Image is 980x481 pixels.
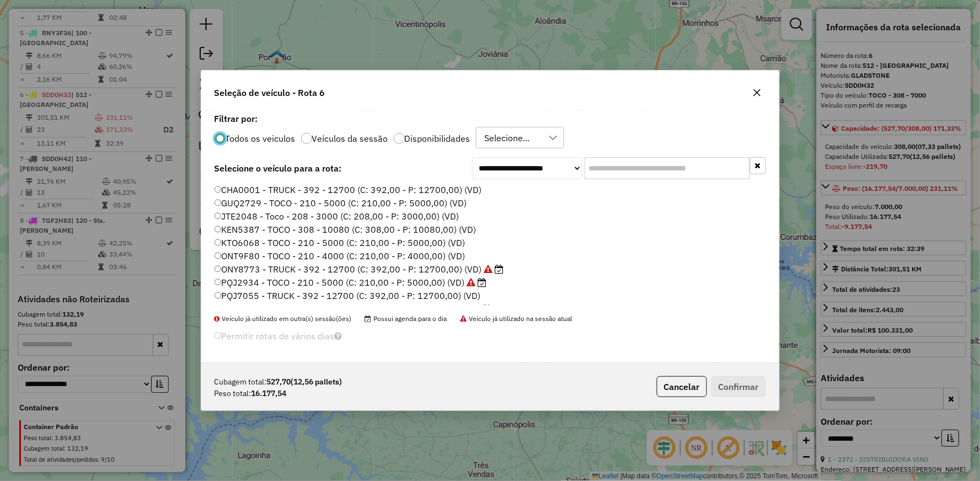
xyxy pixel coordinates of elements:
[251,388,287,399] strong: 16.177,54
[215,332,222,339] input: Permitir rotas de vários dias
[478,278,486,287] i: Possui agenda para o dia
[267,376,342,388] strong: 527,70
[215,279,222,286] input: PQJ2934 - TOCO - 210 - 5000 (C: 210,00 - P: 5000,00) (VD)
[215,112,766,125] label: Filtrar por:
[657,376,707,397] button: Cancelar
[215,249,465,263] label: ONT9F80 - TOCO - 210 - 4000 (C: 210,00 - P: 4000,00) (VD)
[495,265,504,274] i: Possui agenda para o dia
[483,304,491,313] i: Possui agenda para o dia
[215,265,222,272] input: ONY8773 - TRUCK - 392 - 12700 (C: 392,00 - P: 12700,00) (VD)
[215,302,492,316] label: PQJ7115 - TRUCK - 392 - 12700 (C: 392,00 - P: 12700,00) (VD)
[215,186,222,193] input: CHA0001 - TRUCK - 392 - 12700 (C: 392,00 - P: 12700,00) (VD)
[460,314,572,323] span: Veículo já utilizado na sessão atual
[291,377,342,387] span: (12,56 pallets)
[215,210,459,223] label: JTE2048 - Toco - 208 - 3000 (C: 208,00 - P: 3000,00) (VD)
[334,332,342,340] i: Selecione pelo menos um veículo
[215,212,222,220] input: JTE2048 - Toco - 208 - 3000 (C: 208,00 - P: 3000,00) (VD)
[405,134,470,143] label: Disponibilidades
[226,134,296,143] label: Todos os veiculos
[365,314,447,323] span: Possui agenda para o dia
[215,314,352,323] span: Veículo já utilizado em outra(s) sessão(ões)
[481,127,534,148] div: Selecione...
[215,236,465,249] label: KTO6068 - TOCO - 210 - 5000 (C: 210,00 - P: 5000,00) (VD)
[215,163,342,174] strong: Selecione o veículo para a rota:
[215,388,251,399] span: Peso total:
[484,265,492,274] i: Veículo já utilizado na sessão atual
[215,325,342,346] label: Permitir rotas de vários dias
[215,86,325,99] span: Seleção de veículo - Rota 6
[215,289,481,302] label: PQJ7055 - TRUCK - 392 - 12700 (C: 392,00 - P: 12700,00) (VD)
[312,134,388,143] label: Veículos da sessão
[467,278,475,287] i: Veículo já utilizado na sessão atual
[215,376,267,388] span: Cubagem total:
[215,226,222,233] input: KEN5387 - TOCO - 308 - 10080 (C: 308,00 - P: 10080,00) (VD)
[215,196,467,210] label: GUQ2729 - TOCO - 210 - 5000 (C: 210,00 - P: 5000,00) (VD)
[215,252,222,259] input: ONT9F80 - TOCO - 210 - 4000 (C: 210,00 - P: 4000,00) (VD)
[215,199,222,206] input: GUQ2729 - TOCO - 210 - 5000 (C: 210,00 - P: 5000,00) (VD)
[215,292,222,299] input: PQJ7055 - TRUCK - 392 - 12700 (C: 392,00 - P: 12700,00) (VD)
[215,223,476,236] label: KEN5387 - TOCO - 308 - 10080 (C: 308,00 - P: 10080,00) (VD)
[215,239,222,246] input: KTO6068 - TOCO - 210 - 5000 (C: 210,00 - P: 5000,00) (VD)
[215,263,504,276] label: ONY8773 - TRUCK - 392 - 12700 (C: 392,00 - P: 12700,00) (VD)
[215,276,487,289] label: PQJ2934 - TOCO - 210 - 5000 (C: 210,00 - P: 5000,00) (VD)
[215,183,482,196] label: CHA0001 - TRUCK - 392 - 12700 (C: 392,00 - P: 12700,00) (VD)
